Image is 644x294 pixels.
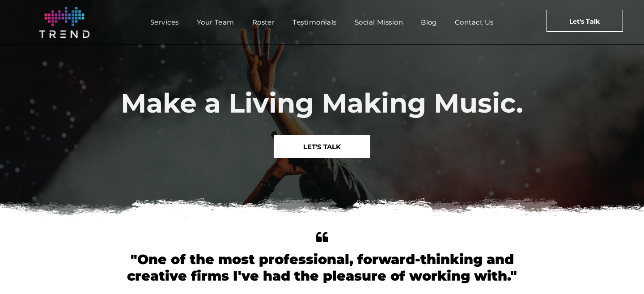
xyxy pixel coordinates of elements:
a: Testimonials [284,16,345,29]
a: LET'S TALK [274,135,370,158]
iframe: Chat Widget [599,251,644,294]
a: Blog [412,16,446,29]
img: logo [39,7,89,38]
span: Make a Living Making Music. [121,87,523,119]
a: Roster [243,16,284,29]
a: Social Mission [346,16,412,29]
span: Let's Talk [569,10,600,33]
a: Your Team [188,16,243,29]
a: Services [141,16,188,29]
a: Let's Talk [547,10,623,32]
span: LET'S TALK [303,135,341,158]
font: "One of the most professional, forward-thinking and creative firms I've had the pleasure of worki... [127,251,517,284]
a: Contact Us [446,16,503,29]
